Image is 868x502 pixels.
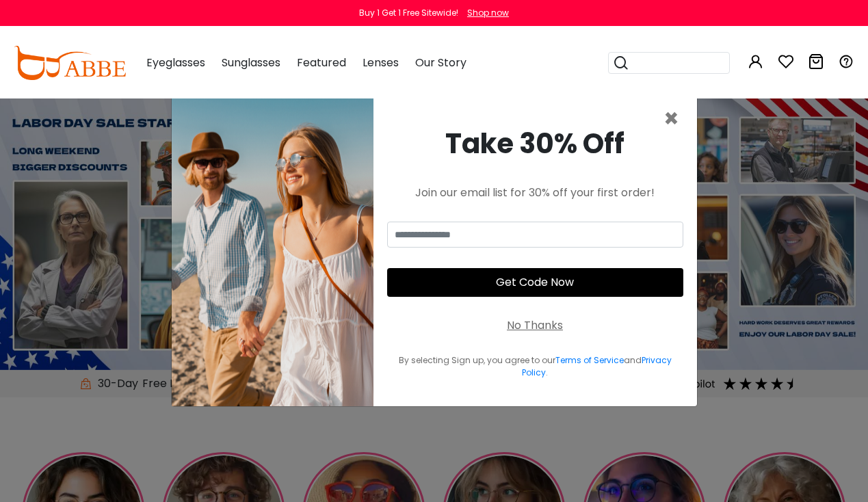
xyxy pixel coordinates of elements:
span: Featured [297,55,346,70]
span: Eyeglasses [146,55,205,70]
button: Close [663,107,679,131]
a: Terms of Service [555,354,624,366]
div: Shop now [467,7,509,19]
a: Shop now [460,7,509,18]
div: Join our email list for 30% off your first order! [387,185,683,201]
span: × [663,101,679,136]
span: Our Story [415,55,466,70]
div: Buy 1 Get 1 Free Sitewide! [359,7,458,19]
button: Get Code Now [387,268,683,297]
span: Sunglasses [222,55,280,70]
div: By selecting Sign up, you agree to our and . [387,354,683,379]
div: Take 30% Off [387,123,683,164]
img: welcome [172,96,373,406]
a: Privacy Policy [522,354,672,378]
img: abbeglasses.com [14,46,126,80]
div: No Thanks [507,317,563,334]
span: Lenses [363,55,399,70]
